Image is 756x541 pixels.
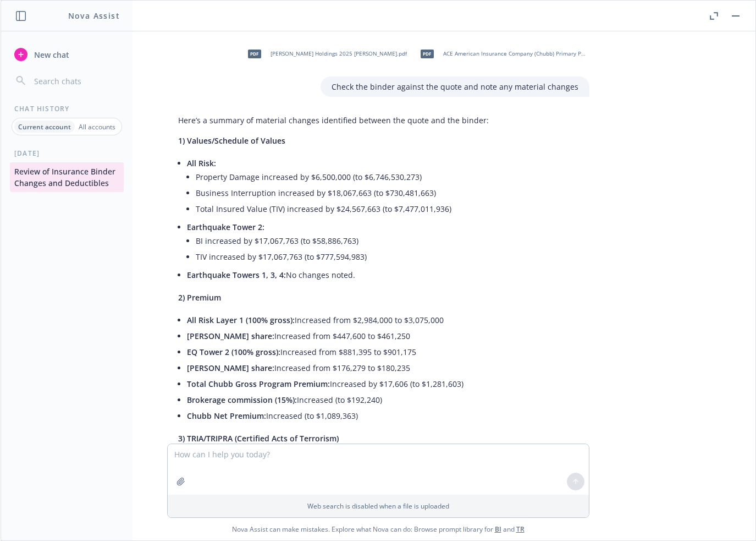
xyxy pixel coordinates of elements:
p: Check the binder against the quote and note any material changes [332,81,578,92]
div: [DATE] [1,149,133,158]
span: pdf [248,50,261,58]
span: [PERSON_NAME] Holdings 2025 [PERSON_NAME].pdf [271,50,407,57]
li: Total Insured Value (TIV) increased by $24,567,663 (to $7,477,011,936) [196,201,578,217]
span: Earthquake Towers 1, 3, 4: [187,270,286,280]
span: Brokerage commission (15%): [187,395,297,405]
span: ACE American Insurance Company (Chubb) Primary Property $250M (15) Quote- Revised.pdf [443,50,587,57]
a: BI [495,524,501,534]
li: Business Interruption increased by $18,067,663 (to $730,481,663) [196,185,578,201]
span: Total Chubb Gross Program Premium: [187,379,330,389]
p: Here’s a summary of material changes identified between the quote and the binder: [178,114,578,126]
span: [PERSON_NAME] share: [187,363,274,373]
input: Search chats [32,73,119,89]
span: All Risk Layer 1 (100% gross): [187,315,295,325]
span: All Risk: [187,158,216,168]
button: Review of Insurance Binder Changes and Deductibles [10,162,124,192]
span: [PERSON_NAME] share: [187,331,274,341]
button: New chat [10,45,124,64]
li: Increased from $176,279 to $180,235 [187,360,578,376]
div: pdfACE American Insurance Company (Chubb) Primary Property $250M (15) Quote- Revised.pdf [413,40,589,68]
span: EQ Tower 2 (100% gross): [187,347,280,357]
div: pdf[PERSON_NAME] Holdings 2025 [PERSON_NAME].pdf [241,40,409,68]
a: TR [516,524,525,534]
p: Web search is disabled when a file is uploaded [174,501,582,511]
span: 3) TRIA/TRIPRA (Certified Acts of Terrorism) [178,433,339,444]
p: All accounts [79,122,115,132]
span: Nova Assist can make mistakes. Explore what Nova can do: Browse prompt library for and [5,518,751,540]
p: Current account [18,122,71,132]
span: 2) Premium [178,292,221,303]
h1: Nova Assist [68,10,120,21]
li: Increased from $2,984,000 to $3,075,000 [187,312,578,328]
span: New chat [32,49,69,61]
li: TIV increased by $17,067,763 (to $777,594,983) [196,249,578,265]
li: Property Damage increased by $6,500,000 (to $6,746,530,273) [196,169,578,185]
li: Increased (to $192,240) [187,392,578,408]
li: Increased from $447,600 to $461,250 [187,328,578,344]
span: Earthquake Tower 2: [187,222,264,232]
li: No changes noted. [187,267,578,283]
li: BI increased by $17,067,763 (to $58,886,763) [196,233,578,249]
span: pdf [421,50,434,58]
li: Increased (to $1,089,363) [187,408,578,424]
span: Chubb Net Premium: [187,411,266,421]
li: Increased by $17,606 (to $1,281,603) [187,376,578,392]
div: Chat History [1,104,133,113]
li: Increased from $881,395 to $901,175 [187,344,578,360]
span: 1) Values/Schedule of Values [178,135,285,146]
